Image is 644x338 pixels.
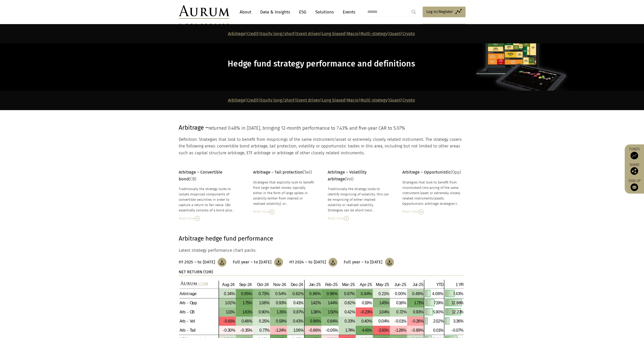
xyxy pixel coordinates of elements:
h3: Full year – to [DATE] [344,260,382,265]
span: (Tail) [253,170,312,175]
a: Multi-strategy [360,98,387,103]
a: Credit [247,31,258,36]
a: Crypto [403,98,415,103]
span: Hedge fund strategy performance and definitions [228,59,415,69]
a: Solutions [313,7,336,17]
div: Read more [328,216,390,221]
strong: Arbitrage – Tail protection [253,170,303,175]
a: Credit [247,98,258,103]
div: Traditionally the strategy looks to isolate mispriced components of convertible securities in ord... [179,186,241,213]
img: Download Article [328,258,337,267]
img: Read More [195,216,200,221]
a: Multi-strategy [360,31,387,36]
a: Data & Insights [258,7,293,17]
h3: Full year – to [DATE] [233,260,271,265]
a: Long biased [322,98,345,103]
strong: Arbitrage – Convertible bond [179,170,222,181]
span: returned 0.48% in [DATE], bringing 12-month performance to 7.43% and five-year CAR to 5.07% [208,125,405,131]
h3: H1 2024 – to [DATE] [289,260,326,265]
p: Latest strategy performance chart packs: [179,247,464,254]
strong: | | | | | | | | [228,31,415,36]
a: Long biased [322,31,345,36]
strong: | | | | | | | | [228,98,415,103]
a: Equity long/short [260,98,294,103]
img: Share this post [631,167,638,175]
p: (Opp) [402,169,464,176]
div: Strategies that look to benefit from inconsistent/mis-prcing of the same instrument/asset or extr... [402,180,464,207]
a: H1 2025 – to [DATE] [179,258,227,267]
input: Submit [409,7,419,17]
div: Strategies that explicitly look to benefit from large market moves, typically either in the form ... [253,180,315,207]
a: About [237,7,254,17]
img: Download Article [218,258,226,267]
img: Read More [269,209,274,214]
a: Quant [389,31,401,36]
p: Definition: Strategies that look to benefit from mispricings of the same instrument/asset or extr... [179,136,464,156]
a: Event driven [296,98,320,103]
a: Quant [389,98,401,103]
img: Read More [344,216,349,221]
h3: H1 2025 – to [DATE] [179,260,215,265]
a: Sign up [627,179,641,191]
div: Traditionally the strategy looks to identify mispricing of volatility: this can be mispricing of ... [328,186,390,213]
a: Macro [347,31,359,36]
img: Sign up to our newsletter [631,183,638,191]
strong: Arbitrage hedge fund performance [179,235,273,242]
a: H1 2024 – to [DATE] [289,258,338,267]
div: Read more [402,209,464,214]
strong: Arbitrage – Volatility arbitrage [328,170,367,181]
p: (Vol) [328,169,390,182]
a: Macro [347,98,359,103]
a: Full year – to [DATE] [344,258,394,267]
img: Aurum [179,5,229,19]
a: Events [340,7,355,17]
a: ESG [296,7,309,17]
span: (CB) [179,170,222,181]
div: Read more [253,209,315,214]
span: Log in/Register [426,9,453,15]
div: Read more [179,216,241,221]
a: Funds [627,147,641,159]
div: Share [627,163,641,175]
img: Download Article [274,258,283,267]
a: Event driven [296,31,320,36]
strong: NET RETURN (12M) [179,269,213,274]
a: Crypto [403,31,415,36]
a: Arbitrage [228,31,245,36]
strong: Arbitrage – Opportunistic [402,170,451,175]
a: Arbitrage [228,98,245,103]
a: Equity long/short [260,31,294,36]
img: Download Article [385,258,394,267]
a: Log in/Register [423,7,466,17]
span: Arbitrage – [179,124,208,131]
img: Read More [419,209,424,214]
a: Full year – to [DATE] [233,258,283,267]
img: Access Funds [631,152,638,159]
